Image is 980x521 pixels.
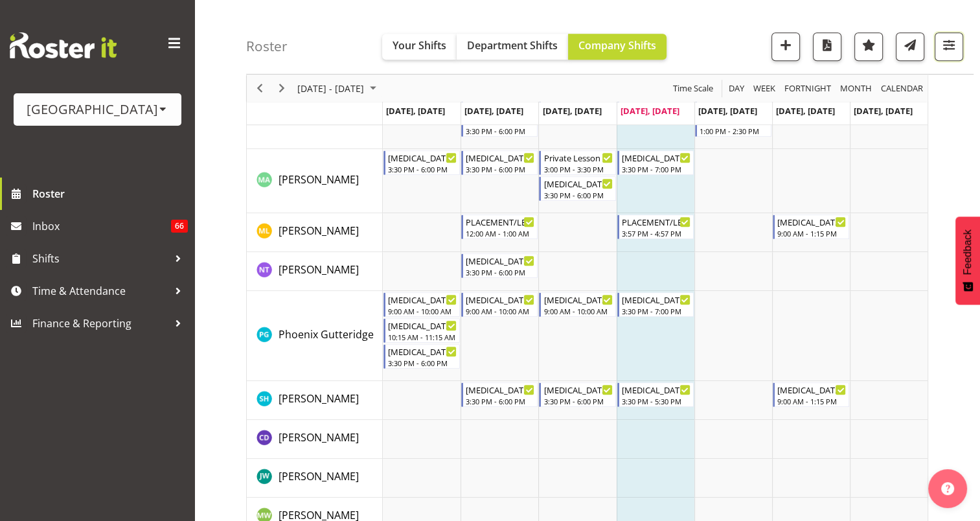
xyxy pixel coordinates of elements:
[279,262,359,277] a: [PERSON_NAME]
[383,344,460,369] div: Phoenix Gutteridge"s event - T3 Yellow Eyed Penguins Begin From Monday, August 25, 2025 at 3:30:0...
[771,32,800,61] button: Add a new shift
[622,396,690,406] div: 3:30 PM - 5:30 PM
[838,80,874,97] button: Timeline Month
[896,32,924,61] button: Send a list of all shifts for the selected filtered period to all rostered employees.
[279,391,359,406] span: [PERSON_NAME]
[773,214,849,239] div: Mark Lieshout"s event - T3 Crayfish/pvt Begin From Saturday, August 30, 2025 at 9:00:00 AM GMT+12...
[543,293,612,306] div: [MEDICAL_DATA] SGHS
[935,32,963,61] button: Filter Shifts
[32,249,168,268] span: Shifts
[466,293,534,306] div: [MEDICAL_DATA] SGHS
[617,382,694,407] div: Saelyn Healey"s event - T3 Oys/squ/Yep Begin From Thursday, August 28, 2025 at 3:30:00 PM GMT+12:...
[388,151,457,164] div: [MEDICAL_DATA] Poolside
[854,105,913,117] span: [DATE], [DATE]
[466,228,534,238] div: 12:00 AM - 1:00 AM
[466,151,534,164] div: [MEDICAL_DATA] Dolphins/Sharks
[466,383,534,396] div: [MEDICAL_DATA] Squids
[466,254,534,267] div: [MEDICAL_DATA] Crayfish
[698,105,757,117] span: [DATE], [DATE]
[543,164,612,174] div: 3:00 PM - 3:30 PM
[247,252,383,291] td: Nakita Tuuta resource
[247,149,383,213] td: Maree Ayto resource
[279,172,359,187] span: [PERSON_NAME]
[466,215,534,228] div: PLACEMENT/LEAVE
[279,262,359,277] span: [PERSON_NAME]
[466,164,534,174] div: 3:30 PM - 6:00 PM
[464,105,523,117] span: [DATE], [DATE]
[246,39,288,54] h4: Roster
[777,396,846,406] div: 9:00 AM - 1:15 PM
[171,220,188,233] span: 66
[279,327,374,342] span: Phoenix Gutteridge
[542,105,601,117] span: [DATE], [DATE]
[271,75,293,102] div: Next
[27,100,168,119] div: [GEOGRAPHIC_DATA]
[543,177,612,190] div: [MEDICAL_DATA] Poolside
[466,396,534,406] div: 3:30 PM - 6:00 PM
[751,80,778,97] button: Timeline Week
[752,80,777,97] span: Week
[388,345,457,358] div: [MEDICAL_DATA] Yellow Eyed Penguins
[466,126,534,136] div: 3:30 PM - 6:00 PM
[622,306,690,316] div: 3:30 PM - 7:00 PM
[457,34,568,60] button: Department Shifts
[543,190,612,200] div: 3:30 PM - 6:00 PM
[388,358,457,368] div: 3:30 PM - 6:00 PM
[279,327,374,342] a: Phoenix Gutteridge
[388,332,457,342] div: 10:15 AM - 11:15 AM
[247,459,383,498] td: Jenny Watts resource
[279,391,359,406] a: [PERSON_NAME]
[249,75,271,102] div: Previous
[466,306,534,316] div: 9:00 AM - 10:00 AM
[247,420,383,459] td: Ceara Dennison resource
[578,38,656,52] span: Company Shifts
[671,80,716,97] button: Time Scale
[622,164,690,174] div: 3:30 PM - 7:00 PM
[543,306,612,316] div: 9:00 AM - 10:00 AM
[388,164,457,174] div: 3:30 PM - 6:00 PM
[777,228,846,238] div: 9:00 AM - 1:15 PM
[295,80,382,97] button: August 25 - 31, 2025
[279,224,359,238] span: [PERSON_NAME]
[467,38,558,52] span: Department Shifts
[461,382,538,407] div: Saelyn Healey"s event - T3 Squids Begin From Tuesday, August 26, 2025 at 3:30:00 PM GMT+12:00 End...
[622,228,690,238] div: 3:57 PM - 4:57 PM
[279,430,359,445] a: [PERSON_NAME]
[539,382,615,407] div: Saelyn Healey"s event - T3 Oyster/Pvts Begin From Wednesday, August 27, 2025 at 3:30:00 PM GMT+12...
[10,32,117,58] img: Rosterit website logo
[672,80,714,97] span: Time Scale
[383,292,460,317] div: Phoenix Gutteridge"s event - T3 SGHS Begin From Monday, August 25, 2025 at 9:00:00 AM GMT+12:00 E...
[617,292,694,317] div: Phoenix Gutteridge"s event - T3 Privates Begin From Thursday, August 28, 2025 at 3:30:00 PM GMT+1...
[839,80,873,97] span: Month
[568,34,667,60] button: Company Shifts
[539,150,615,175] div: Maree Ayto"s event - Private Lesson Begin From Wednesday, August 27, 2025 at 3:00:00 PM GMT+12:00...
[279,223,359,238] a: [PERSON_NAME]
[466,267,534,277] div: 3:30 PM - 6:00 PM
[879,80,926,97] button: Month
[382,34,457,60] button: Your Shifts
[777,215,846,228] div: [MEDICAL_DATA] Crayfish/pvt
[273,80,291,97] button: Next
[880,80,924,97] span: calendar
[777,383,846,396] div: [MEDICAL_DATA] Pvts/Crayfish
[539,292,615,317] div: Phoenix Gutteridge"s event - T3 SGHS Begin From Wednesday, August 27, 2025 at 9:00:00 AM GMT+12:0...
[622,383,690,396] div: [MEDICAL_DATA] Oys/squ/Yep
[279,172,359,187] a: [PERSON_NAME]
[543,396,612,406] div: 3:30 PM - 6:00 PM
[279,469,359,484] a: [PERSON_NAME]
[32,184,188,203] span: Roster
[383,150,460,175] div: Maree Ayto"s event - T3 Poolside Begin From Monday, August 25, 2025 at 3:30:00 PM GMT+12:00 Ends ...
[461,150,538,175] div: Maree Ayto"s event - T3 Dolphins/Sharks Begin From Tuesday, August 26, 2025 at 3:30:00 PM GMT+12:...
[461,214,538,239] div: Mark Lieshout"s event - PLACEMENT/LEAVE Begin From Tuesday, August 26, 2025 at 12:00:00 AM GMT+12...
[461,292,538,317] div: Phoenix Gutteridge"s event - T3 SGHS Begin From Tuesday, August 26, 2025 at 9:00:00 AM GMT+12:00 ...
[941,482,954,495] img: help-xxl-2.png
[279,469,359,483] span: [PERSON_NAME]
[461,253,538,278] div: Nakita Tuuta"s event - T3 Crayfish Begin From Tuesday, August 26, 2025 at 3:30:00 PM GMT+12:00 En...
[388,293,457,306] div: [MEDICAL_DATA] SGHS
[773,382,849,407] div: Saelyn Healey"s event - T3 Pvts/Crayfish Begin From Saturday, August 30, 2025 at 9:00:00 AM GMT+1...
[247,381,383,420] td: Saelyn Healey resource
[854,32,883,61] button: Highlight an important date within the roster.
[32,281,168,301] span: Time & Attendance
[962,229,974,275] span: Feedback
[622,215,690,228] div: PLACEMENT/LEAVE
